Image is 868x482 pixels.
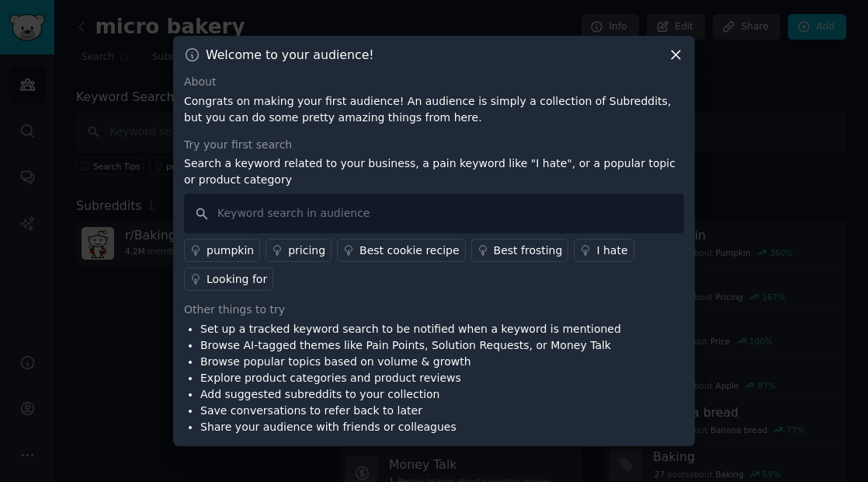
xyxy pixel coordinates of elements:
li: Add suggested subreddits to your collection [200,386,621,403]
li: Explore product categories and product reviews [200,370,621,386]
a: Best frosting [471,239,569,262]
div: About [184,74,684,90]
div: Best cookie recipe [359,243,460,259]
li: Share your audience with friends or colleagues [200,419,621,435]
h3: Welcome to your audience! [206,47,374,63]
a: pricing [266,239,332,262]
div: pricing [288,243,325,259]
div: Other things to try [184,302,684,318]
div: Try your first search [184,137,684,153]
p: Search a keyword related to your business, a pain keyword like "I hate", or a popular topic or pr... [184,155,684,188]
div: pumpkin [207,243,254,259]
p: Congrats on making your first audience! An audience is simply a collection of Subreddits, but you... [184,93,684,126]
a: I hate [574,239,634,262]
a: Best cookie recipe [337,239,466,262]
div: Best frosting [494,243,563,259]
a: Looking for [184,267,273,291]
li: Set up a tracked keyword search to be notified when a keyword is mentioned [200,321,621,337]
li: Browse AI-tagged themes like Pain Points, Solution Requests, or Money Talk [200,337,621,354]
a: pumpkin [184,239,260,262]
li: Browse popular topics based on volume & growth [200,354,621,370]
input: Keyword search in audience [184,194,684,233]
li: Save conversations to refer back to later [200,403,621,419]
div: Looking for [207,271,267,288]
div: I hate [596,243,627,259]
